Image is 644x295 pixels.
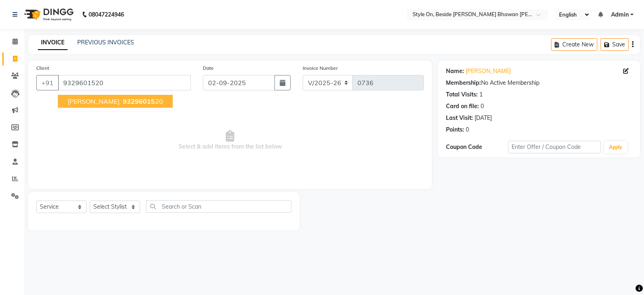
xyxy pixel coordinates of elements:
[89,3,124,26] b: 08047224946
[604,141,627,153] button: Apply
[601,38,629,51] button: Save
[121,97,163,105] ngb-highlight: 20
[446,102,479,111] div: Card on file:
[38,36,68,50] a: INVOICE
[481,102,484,111] div: 0
[446,79,481,87] div: Membership:
[68,97,120,105] span: [PERSON_NAME]
[203,65,214,72] label: Date
[466,67,511,75] a: [PERSON_NAME]
[551,38,597,51] button: Create New
[58,75,191,90] input: Search by Name/Mobile/Email/Code
[123,97,155,105] span: 93296015
[36,100,424,181] span: Select & add items from the list below
[446,67,464,75] div: Name:
[508,141,601,153] input: Enter Offer / Coupon Code
[77,39,134,46] a: PREVIOUS INVOICES
[36,75,59,90] button: +91
[475,114,492,122] div: [DATE]
[446,143,508,151] div: Coupon Code
[479,90,483,99] div: 1
[446,79,632,87] div: No Active Membership
[21,3,76,26] img: logo
[611,10,629,19] span: Admin
[446,114,473,122] div: Last Visit:
[303,65,338,72] label: Invoice Number
[446,126,464,134] div: Points:
[146,200,291,213] input: Search or Scan
[446,90,478,99] div: Total Visits:
[36,65,49,72] label: Client
[466,126,469,134] div: 0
